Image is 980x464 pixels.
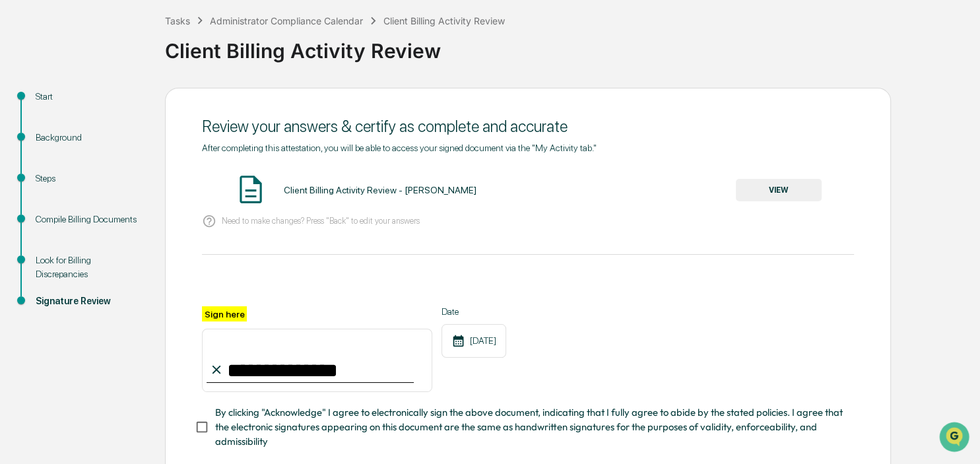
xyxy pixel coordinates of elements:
[109,166,164,180] span: Attestations
[938,420,973,456] iframe: Open customer support
[26,166,85,180] span: Preclearance
[131,224,160,234] span: Pylon
[383,15,505,26] div: Client Billing Activity Review
[13,28,240,49] p: How can we help?
[215,405,843,449] span: By clicking "Acknowledge" I agree to electronically sign the above document, indicating that I fu...
[36,253,144,281] div: Look for Billing Discrepancies
[202,306,247,321] label: Sign here
[441,306,506,317] label: Date
[36,90,144,104] div: Start
[36,131,144,145] div: Background
[13,193,24,203] div: 🔎
[202,143,597,153] span: After completing this attestation, you will be able to access your signed document via the "My Ac...
[93,223,160,234] a: Powered byPylon
[441,324,506,358] div: [DATE]
[202,117,854,136] div: Review your answers & certify as complete and accurate
[36,294,144,308] div: Signature Review
[26,191,83,205] span: Data Lookup
[8,186,88,210] a: 🔎Data Lookup
[210,15,363,26] div: Administrator Compliance Calendar
[36,172,144,185] div: Steps
[13,101,37,125] img: 1746055101610-c473b297-6a78-478c-a979-82029cc54cd1
[234,173,267,206] img: Document Icon
[8,161,90,185] a: 🖐️Preclearance
[736,179,822,201] button: VIEW
[165,15,190,26] div: Tasks
[45,101,216,114] div: Start new chat
[96,168,106,178] div: 🗄️
[284,185,476,195] div: Client Billing Activity Review - [PERSON_NAME]
[45,114,167,125] div: We're available if you need us!
[36,213,144,226] div: Compile Billing Documents
[224,105,240,121] button: Start new chat
[222,216,420,226] p: Need to make changes? Press "Back" to edit your answers
[13,168,24,178] div: 🖐️
[165,28,973,63] div: Client Billing Activity Review
[90,161,169,185] a: 🗄️Attestations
